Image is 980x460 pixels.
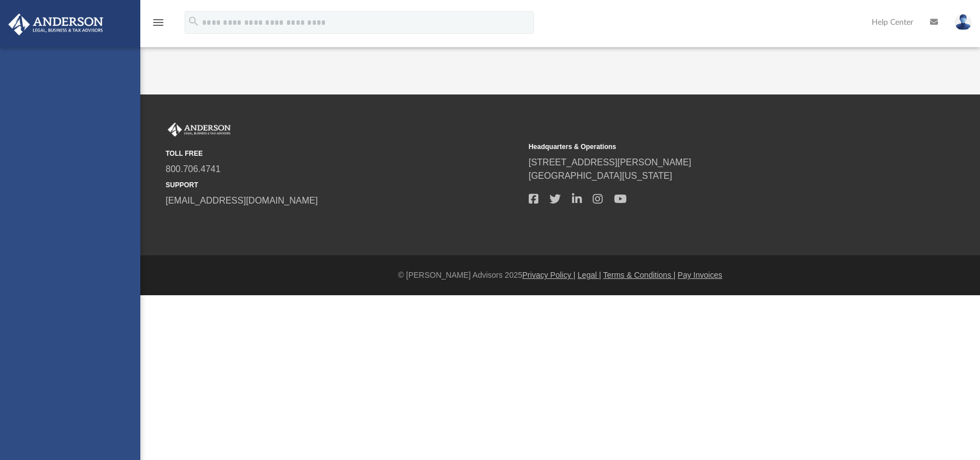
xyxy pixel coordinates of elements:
i: menu [152,16,165,29]
img: Anderson Advisors Platinum Portal [166,123,233,137]
a: [GEOGRAPHIC_DATA][US_STATE] [529,171,672,181]
small: SUPPORT [166,180,521,190]
a: Legal | [578,270,601,279]
a: [STREET_ADDRESS][PERSON_NAME] [529,157,692,167]
a: Pay Invoices [677,270,722,279]
img: Anderson Advisors Platinum Portal [5,13,107,35]
a: Terms & Conditions | [603,270,676,279]
a: Privacy Policy | [523,270,576,279]
small: Headquarters & Operations [529,142,884,152]
a: [EMAIL_ADDRESS][DOMAIN_NAME] [166,196,318,205]
small: TOLL FREE [166,148,521,159]
i: search [187,15,200,28]
div: © [PERSON_NAME] Advisors 2025 [140,269,980,281]
img: User Pic [955,14,972,30]
a: 800.706.4741 [166,164,221,174]
a: menu [152,21,165,29]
